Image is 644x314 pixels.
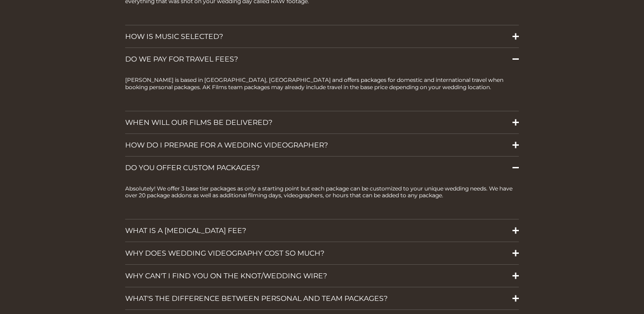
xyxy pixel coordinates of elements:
[125,242,518,264] button: WHY DOES WEDDING VIDEOGRAPHY COST SO MUCH?
[125,76,518,91] p: [PERSON_NAME] is based in [GEOGRAPHIC_DATA], [GEOGRAPHIC_DATA] and offers packages for domestic a...
[125,25,518,48] button: HOW IS MUSIC SELECTED?
[125,294,512,303] span: WHAT'S THE DIFFERENCE BETWEEN PERSONAL AND TEAM PACKAGES?
[125,185,518,200] p: Absolutely! We offer 3 base tier packages as only a starting point but each package can be custom...
[125,157,518,179] button: DO YOU OFFER CUSTOM PACKAGES?
[125,219,518,242] button: WHAT IS A [MEDICAL_DATA] FEE?
[125,287,518,309] button: WHAT'S THE DIFFERENCE BETWEEN PERSONAL AND TEAM PACKAGES?
[125,111,518,133] button: WHEN WILL OUR FILMS BE DELIVERED?
[125,70,518,111] div: DO WE PAY FOR TRAVEL FEES?
[125,163,512,172] span: DO YOU OFFER CUSTOM PACKAGES?
[125,134,518,156] button: HOW DO I PREPARE FOR A WEDDING VIDEOGRAPHER?
[125,48,518,70] button: DO WE PAY FOR TRAVEL FEES?
[125,55,512,63] span: DO WE PAY FOR TRAVEL FEES?
[125,141,512,149] span: HOW DO I PREPARE FOR A WEDDING VIDEOGRAPHER?
[125,32,512,41] span: HOW IS MUSIC SELECTED?
[125,271,512,280] span: WHY CAN'T I FIND YOU ON THE KNOT/WEDDING WIRE?
[125,118,512,127] span: WHEN WILL OUR FILMS BE DELIVERED?
[125,265,518,287] button: WHY CAN'T I FIND YOU ON THE KNOT/WEDDING WIRE?
[125,249,512,257] span: WHY DOES WEDDING VIDEOGRAPHY COST SO MUCH?
[125,179,518,219] div: DO YOU OFFER CUSTOM PACKAGES?
[125,226,512,235] span: WHAT IS A [MEDICAL_DATA] FEE?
